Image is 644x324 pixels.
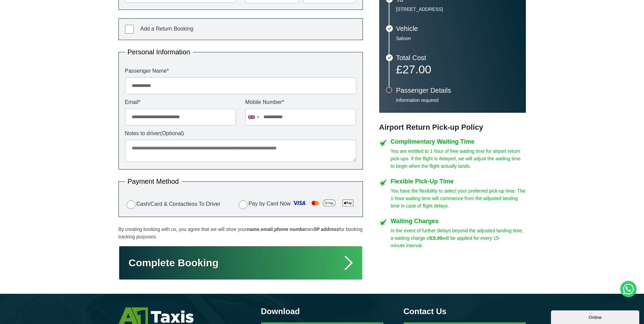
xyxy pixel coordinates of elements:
h4: Complimentary Waiting Time [391,139,526,145]
label: Email [125,100,236,105]
input: Cash/Card & Contactless To Driver [127,200,135,209]
span: Add a Return Booking [140,26,194,32]
strong: phone number [274,227,307,232]
span: (Optional) [160,130,184,136]
p: Information required [396,97,519,103]
h3: Vehicle [396,25,519,32]
input: Add a Return Booking [125,25,134,34]
legend: Payment Method [125,178,182,185]
h3: Contact Us [404,307,526,316]
label: Passenger Name [125,68,356,74]
iframe: chat widget [551,309,641,324]
p: [STREET_ADDRESS] [396,6,519,12]
h3: Airport Return Pick-up Policy [379,123,526,132]
p: Saloon [396,35,519,41]
strong: email [261,227,273,232]
button: Complete Booking [118,246,363,280]
p: By creating booking with us, you agree that we will store your , , and for booking tracking purpo... [118,226,363,240]
h3: Total Cost [396,54,519,61]
h3: Passenger Details [396,87,519,94]
p: £ [396,65,519,74]
span: 27.00 [402,63,431,76]
legend: Personal Information [125,49,193,55]
strong: £5.00 [430,235,442,241]
strong: name [247,227,259,232]
input: Pay by Card Now [239,200,247,209]
h4: Flexible Pick-Up Time [391,178,526,184]
strong: IP address [315,227,339,232]
p: You have the flexibility to select your preferred pick-up time. The 1-hour waiting time will comm... [391,187,526,210]
h3: Download [261,307,383,316]
p: In the event of further delays beyond the adjusted landing time, a waiting charge of will be appl... [391,227,526,249]
div: United Kingdom: +44 [245,109,261,125]
label: Mobile Number [245,100,356,105]
label: Notes to driver [125,131,356,136]
p: You are entitled to 1 hour of free waiting time for airport return pick-ups. If the flight is del... [391,147,526,170]
label: Cash/Card & Contactless To Driver [125,199,221,209]
h4: Waiting Charges [391,218,526,224]
label: Pay by Card Now [237,198,356,211]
